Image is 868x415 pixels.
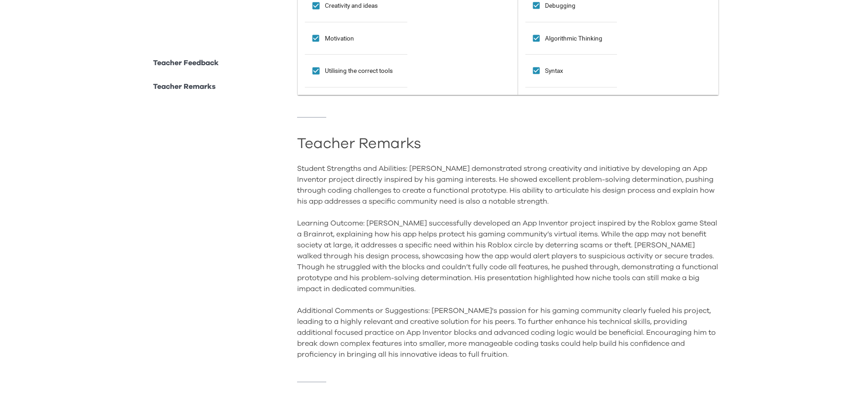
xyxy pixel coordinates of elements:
[153,57,219,68] p: Teacher Feedback
[297,139,719,149] h2: Teacher Remarks
[325,66,393,76] span: Utilising the correct tools
[325,1,378,10] span: Creativity and ideas
[545,34,602,43] span: Algorithmic Thinking
[545,1,575,10] span: Debugging
[153,81,216,92] p: Teacher Remarks
[297,163,719,360] div: Student Strengths and Abilities: [PERSON_NAME] demonstrated strong creativity and initiative by d...
[545,66,563,76] span: Syntax
[325,34,354,43] span: Motivation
